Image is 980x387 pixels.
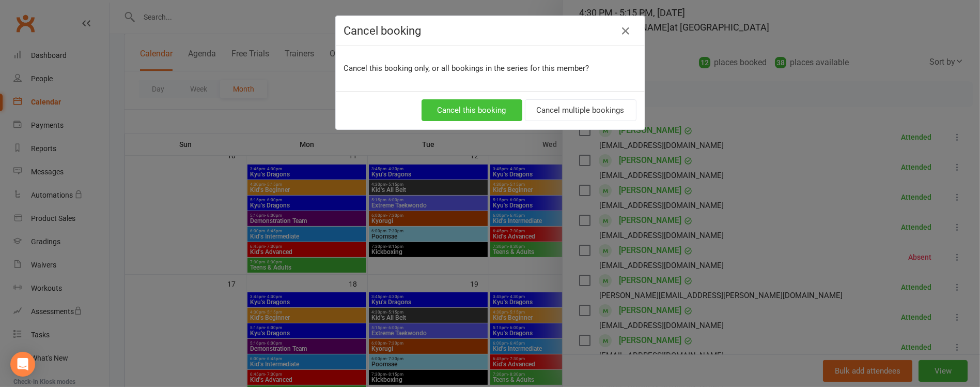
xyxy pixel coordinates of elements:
button: Cancel multiple bookings [525,99,636,121]
h4: Cancel booking [344,24,636,37]
button: Cancel this booking [422,99,522,121]
p: Cancel this booking only, or all bookings in the series for this member? [344,62,636,75]
button: Close [618,23,634,39]
div: Open Intercom Messenger [10,352,35,377]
